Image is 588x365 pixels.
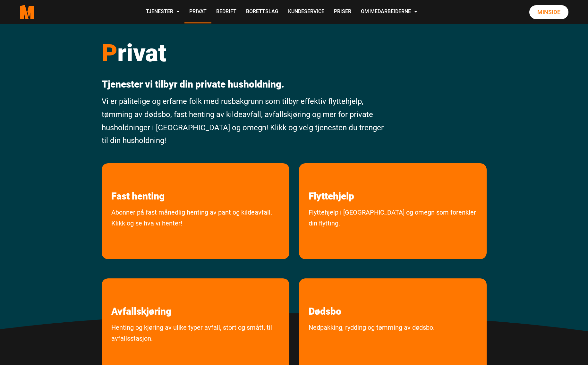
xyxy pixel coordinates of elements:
[241,1,283,23] a: Borettslag
[141,1,184,23] a: Tjenester
[102,163,174,202] a: les mer om Fast henting
[102,38,388,67] h1: rivat
[102,95,388,147] p: Vi er pålitelige og erfarne folk med rusbakgrunn som tilbyr effektiv flyttehjelp, tømming av døds...
[356,1,422,23] a: Om Medarbeiderne
[184,1,211,23] a: Privat
[299,163,364,202] a: les mer om Flyttehjelp
[299,278,351,317] a: les mer om Dødsbo
[102,39,117,67] span: P
[102,278,181,317] a: les mer om Avfallskjøring
[299,322,444,360] a: Nedpakking, rydding og tømming av dødsbo.
[529,5,568,19] a: Minside
[211,1,241,23] a: Bedrift
[299,207,487,256] a: Flyttehjelp i [GEOGRAPHIC_DATA] og omegn som forenkler din flytting.
[102,79,388,90] p: Tjenester vi tilbyr din private husholdning.
[102,207,289,256] a: Abonner på fast månedlig avhenting av pant og kildeavfall. Klikk og se hva vi henter!
[329,1,356,23] a: Priser
[283,1,329,23] a: Kundeservice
